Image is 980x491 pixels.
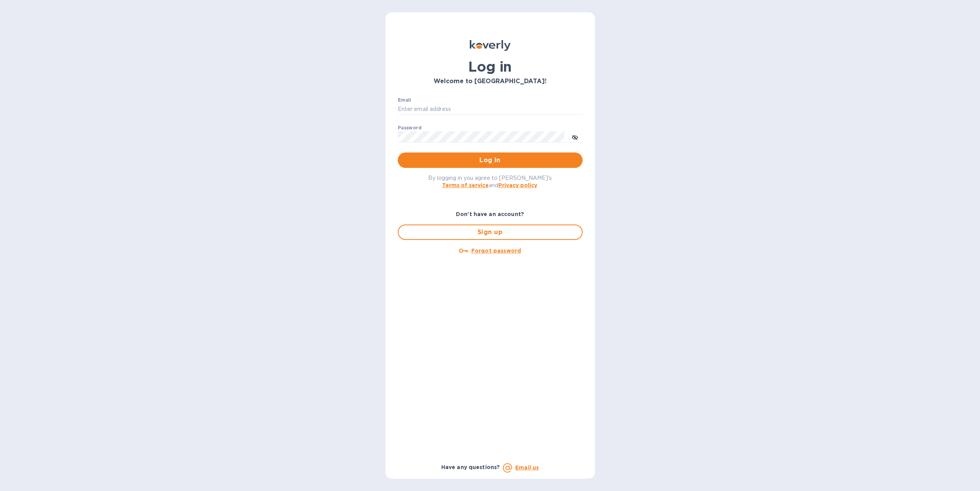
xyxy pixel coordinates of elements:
a: Terms of service [442,182,489,188]
b: Have any questions? [441,464,500,470]
b: Don't have an account? [456,211,524,217]
img: Koverly [470,40,511,51]
button: toggle password visibility [567,129,583,144]
a: Email us [515,464,539,471]
span: Sign up [405,228,576,237]
button: Sign up [398,225,583,240]
a: Privacy policy [498,182,537,188]
u: Forgot password [471,248,521,254]
label: Password [398,126,421,130]
span: By logging in you agree to [PERSON_NAME]'s and . [428,175,552,188]
h3: Welcome to [GEOGRAPHIC_DATA]! [398,78,583,85]
input: Enter email address [398,104,583,115]
h1: Log in [398,59,583,75]
button: Log in [398,152,583,168]
label: Email [398,98,411,102]
span: Log in [404,156,576,165]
